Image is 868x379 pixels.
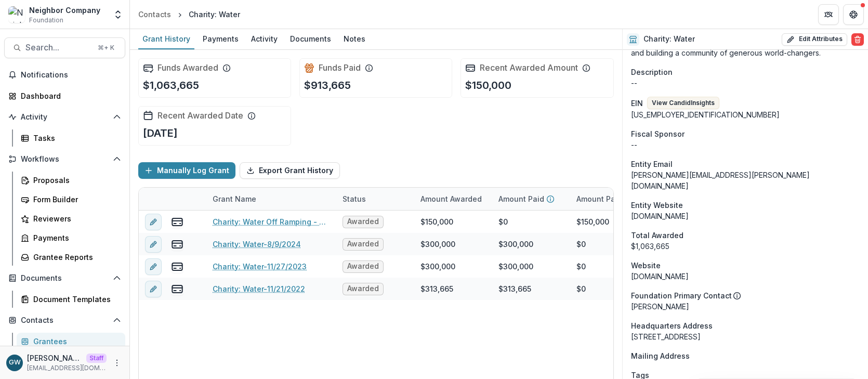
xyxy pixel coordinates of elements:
[171,260,183,273] button: view-payments
[465,77,511,93] p: $150,000
[33,252,117,263] div: Grantee Reports
[347,240,379,249] span: Awarded
[782,33,847,46] button: Edit Attributes
[576,283,586,294] div: $0
[145,258,162,275] button: edit
[145,214,162,230] button: edit
[339,31,370,46] div: Notes
[631,260,661,271] span: Website
[86,354,107,363] p: Staff
[818,4,839,25] button: Partners
[631,200,683,211] span: Entity Website
[138,29,194,49] a: Grant History
[631,67,673,77] span: Description
[247,29,282,49] a: Activity
[347,284,379,293] span: Awarded
[17,191,125,208] a: Form Builder
[189,9,240,20] div: Charity: Water
[206,188,336,210] div: Grant Name
[420,283,453,294] div: $313,665
[171,216,183,228] button: view-payments
[206,193,262,204] div: Grant Name
[631,331,860,342] div: [STREET_ADDRESS]
[336,193,372,204] div: Status
[498,283,531,294] div: $313,665
[4,312,125,329] button: Open Contacts
[631,169,860,191] div: [PERSON_NAME][EMAIL_ADDRESS][PERSON_NAME][DOMAIN_NAME]
[4,109,125,125] button: Open Activity
[576,216,609,227] div: $150,000
[213,239,301,250] a: Charity: Water-8/9/2024
[9,359,21,366] div: Grace Willig
[213,283,305,294] a: Charity: Water-11/21/2022
[17,229,125,246] a: Payments
[336,188,414,210] div: Status
[17,172,125,189] a: Proposals
[143,125,178,141] p: [DATE]
[498,239,533,250] div: $300,000
[21,316,109,325] span: Contacts
[134,7,175,22] a: Contacts
[498,261,533,272] div: $300,000
[480,63,578,73] h2: Recent Awarded Amount
[286,31,335,46] div: Documents
[347,217,379,226] span: Awarded
[21,113,109,122] span: Activity
[643,35,695,44] h2: Charity: Water
[420,239,455,250] div: $300,000
[631,139,860,150] div: --
[4,87,125,104] a: Dashboard
[27,352,82,363] p: [PERSON_NAME]
[21,155,109,164] span: Workflows
[21,274,109,283] span: Documents
[199,31,243,46] div: Payments
[33,194,117,205] div: Form Builder
[240,162,340,179] button: Export Grant History
[111,4,125,25] button: Open entity switcher
[96,42,116,54] div: ⌘ + K
[33,232,117,243] div: Payments
[145,281,162,297] button: edit
[304,77,351,93] p: $913,665
[17,249,125,266] a: Grantee Reports
[157,111,243,121] h2: Recent Awarded Date
[576,193,636,204] p: Amount Payable
[576,261,586,272] div: $0
[631,272,689,281] a: [DOMAIN_NAME]
[4,67,125,83] button: Notifications
[138,31,194,46] div: Grant History
[631,290,732,301] p: Foundation Primary Contact
[4,37,125,58] button: Search...
[171,238,183,251] button: view-payments
[21,90,117,101] div: Dashboard
[25,43,91,53] span: Search...
[492,188,570,210] div: Amount Paid
[414,193,488,204] div: Amount Awarded
[111,357,123,369] button: More
[631,109,860,120] div: [US_EMPLOYER_IDENTIFICATION_NUMBER]
[33,213,117,224] div: Reviewers
[631,211,860,221] div: [DOMAIN_NAME]
[570,188,648,210] div: Amount Payable
[17,210,125,227] a: Reviewers
[17,129,125,147] a: Tasks
[27,363,107,373] p: [EMAIL_ADDRESS][DOMAIN_NAME]
[420,216,453,227] div: $150,000
[498,193,544,204] p: Amount Paid
[33,133,117,143] div: Tasks
[414,188,492,210] div: Amount Awarded
[4,270,125,286] button: Open Documents
[631,241,860,252] div: $1,063,665
[420,261,455,272] div: $300,000
[4,151,125,167] button: Open Workflows
[631,320,713,331] span: Headquarters Address
[33,336,117,347] div: Grantees
[8,6,25,23] img: Neighbor Company
[29,16,63,25] span: Foundation
[29,5,100,16] div: Neighbor Company
[17,291,125,308] a: Document Templates
[631,350,690,361] span: Mailing Address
